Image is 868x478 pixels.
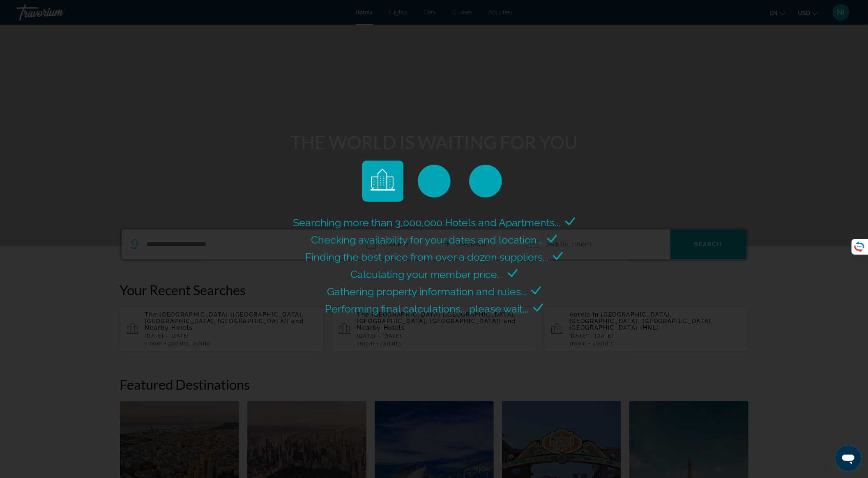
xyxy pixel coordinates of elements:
[325,303,529,315] span: Performing final calculations... please wait...
[351,268,504,280] span: Calculating your member price...
[311,234,543,246] span: Checking availability for your dates and location...
[835,445,861,471] iframe: Кнопка для запуску вікна повідомлень
[305,251,549,263] span: Finding the best price from over a dozen suppliers...
[327,285,527,298] span: Gathering property information and rules...
[293,216,561,229] span: Searching more than 3,000,000 Hotels and Apartments...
